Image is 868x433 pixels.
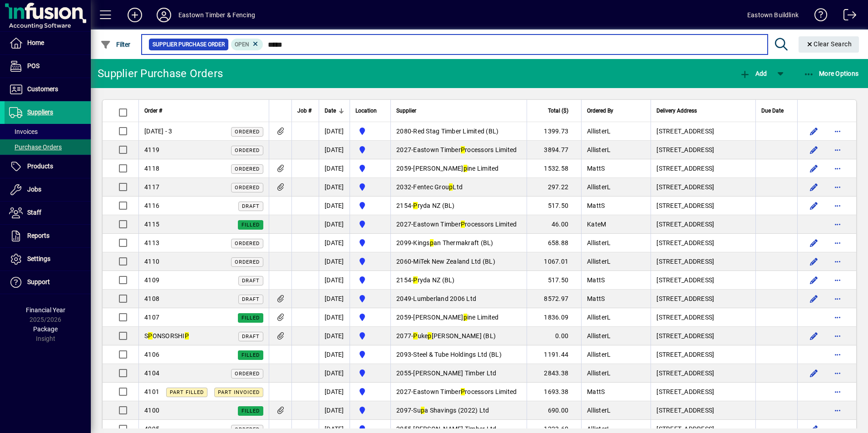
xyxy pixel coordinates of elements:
span: Holyoake St [355,275,385,285]
a: Reports [5,225,91,247]
div: Due Date [761,106,792,116]
td: [STREET_ADDRESS] [651,197,755,215]
span: Invoices [9,128,38,135]
span: Holyoake St [355,200,385,211]
td: [STREET_ADDRESS] [651,178,755,197]
td: 658.88 [527,234,581,252]
div: Location [355,106,385,116]
td: - [390,401,527,420]
span: Due Date [761,106,784,116]
td: [STREET_ADDRESS] [651,308,755,327]
span: 2154 [396,276,411,284]
button: Filter [98,36,133,53]
span: Eastown Timber rocessors Limited [413,221,517,228]
span: Holyoake St [355,126,385,137]
span: Ordered [235,148,260,153]
span: MattS [587,202,605,209]
span: Supplier Purchase Order [153,40,225,49]
span: 2027 [396,388,411,395]
div: Total ($) [533,106,577,116]
span: Purchase Orders [9,143,62,151]
em: P [148,332,152,340]
a: Support [5,271,91,294]
span: 2055 [396,425,411,433]
em: p [464,165,467,172]
span: 4115 [144,221,159,228]
a: Purchase Orders [5,139,91,155]
span: 2027 [396,146,411,153]
button: Edit [807,180,821,194]
span: Total ($) [548,106,568,116]
td: [STREET_ADDRESS] [651,159,755,178]
span: Ordered [235,185,260,191]
td: [DATE] [319,308,350,327]
span: Holyoake St [355,163,385,174]
em: p [421,407,424,414]
button: Add [737,65,769,82]
button: Edit [807,198,821,213]
td: [DATE] [319,252,350,271]
span: Ordered [235,241,260,246]
button: More options [830,124,845,138]
a: Knowledge Base [808,2,828,31]
span: Reports [27,232,49,239]
button: Edit [807,124,821,138]
em: p [430,239,434,246]
td: [DATE] [319,364,350,383]
span: More Options [804,70,859,77]
button: More options [830,217,845,231]
span: 2060 [396,258,411,265]
td: - [390,345,527,364]
span: Draft [242,203,260,209]
mat-chip: Completion Status: Open [231,39,263,50]
span: Draft [242,296,260,302]
button: Edit [807,254,821,269]
td: 0.00 [527,327,581,345]
span: [PERSON_NAME] Timber Ltd [413,369,496,377]
span: Suppliers [27,108,53,116]
span: 4108 [144,295,159,302]
span: Ordered By [587,106,613,116]
td: [STREET_ADDRESS] [651,401,755,420]
button: Edit [807,329,821,343]
button: More options [830,198,845,213]
span: Location [355,106,377,116]
td: [DATE] [319,122,350,141]
td: [DATE] [319,215,350,234]
button: More options [830,180,845,194]
td: [DATE] [319,383,350,401]
span: 2154 [396,202,411,209]
td: [STREET_ADDRESS] [651,215,755,234]
em: P [413,332,417,340]
span: Staff [27,209,41,216]
em: P [413,276,417,284]
td: 517.50 [527,271,581,290]
span: Holyoake St [355,293,385,304]
span: Jobs [27,186,41,193]
span: ryda NZ (BL) [413,202,454,209]
span: Lumberland 2006 Ltd [413,295,476,302]
td: - [390,290,527,308]
button: More options [830,143,845,157]
div: Eastown Buildlink [747,8,799,22]
span: 4110 [144,258,159,265]
span: AllisterL [587,183,611,191]
td: - [390,215,527,234]
a: Products [5,155,91,178]
span: Financial Year [26,306,65,314]
span: AllisterL [587,425,611,433]
td: - [390,141,527,159]
span: Home [27,39,44,46]
em: p [449,183,453,191]
td: [STREET_ADDRESS] [651,327,755,345]
span: Draft [242,334,260,340]
span: Order # [144,106,162,116]
td: [DATE] [319,345,350,364]
span: 4109 [144,276,159,284]
span: uke [PERSON_NAME] (BL) [413,332,496,340]
span: MattS [587,165,605,172]
em: P [185,332,189,340]
span: Open [235,41,249,48]
span: 4117 [144,183,159,191]
span: Holyoake St [355,368,385,379]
